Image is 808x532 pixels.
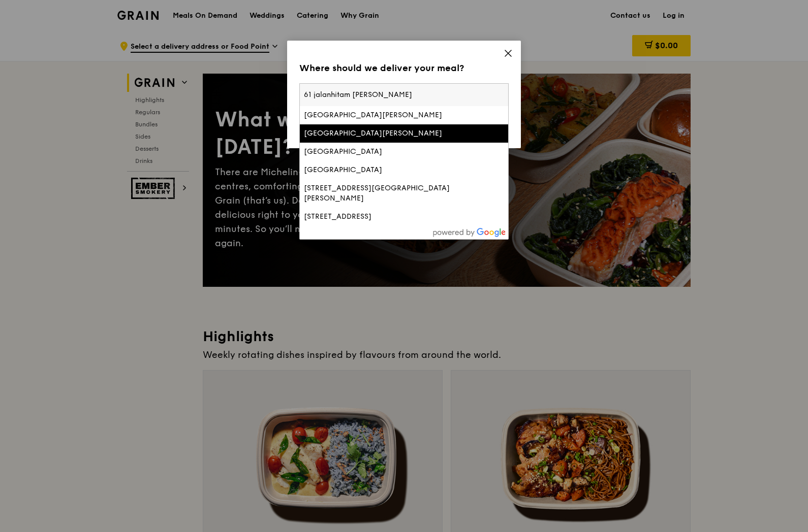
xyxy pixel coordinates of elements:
div: [GEOGRAPHIC_DATA] [304,147,454,157]
div: Where should we deliver your meal? [299,61,509,75]
img: powered-by-google.60e8a832.png [433,228,506,237]
div: [STREET_ADDRESS][GEOGRAPHIC_DATA][PERSON_NAME] [304,183,454,204]
div: [GEOGRAPHIC_DATA][PERSON_NAME] [304,110,454,120]
div: [GEOGRAPHIC_DATA][PERSON_NAME] [304,128,454,139]
div: [STREET_ADDRESS] [304,212,454,222]
div: [GEOGRAPHIC_DATA] [304,165,454,175]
